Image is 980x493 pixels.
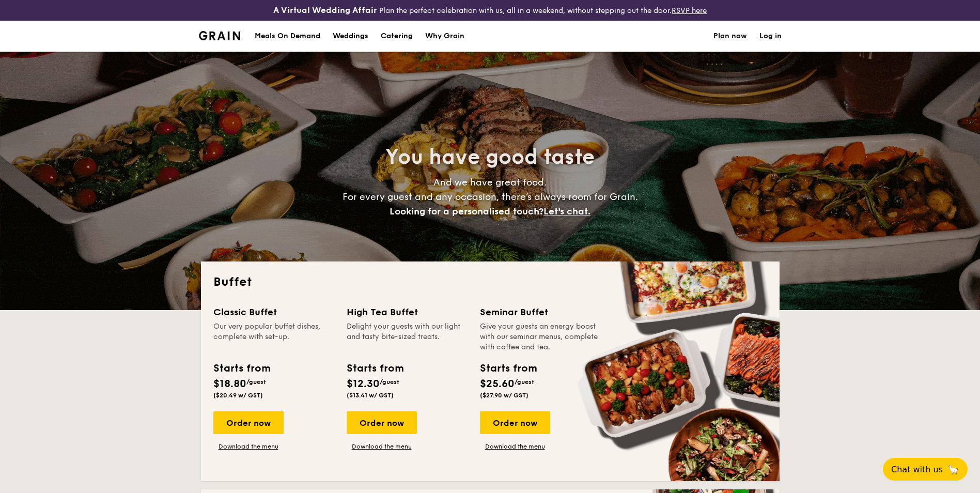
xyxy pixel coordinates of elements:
[515,378,534,386] span: /guest
[213,361,270,376] div: Starts from
[326,21,375,52] a: Weddings
[347,305,468,319] div: High Tea Buffet
[347,378,380,390] span: $12.30
[480,442,550,451] a: Download the menu
[193,4,788,17] div: Plan the perfect celebration with us, all in a weekend, without stepping out the door.
[891,465,943,474] span: Chat with us
[255,21,320,52] div: Meals On Demand
[246,378,266,386] span: /guest
[273,4,377,17] h4: A Virtual Wedding Affair
[248,21,326,52] a: Meals On Demand
[347,442,417,451] a: Download the menu
[343,177,638,217] span: And we have great food. For every guest and any occasion, there’s always room for Grain.
[213,392,263,399] span: ($20.49 w/ GST)
[480,378,515,390] span: $25.60
[347,392,394,399] span: ($13.41 w/ GST)
[347,321,468,352] div: Delight your guests with our light and tasty bite-sized treats.
[347,361,403,376] div: Starts from
[381,21,413,52] h1: Catering
[425,21,464,52] div: Why Grain
[759,21,782,52] a: Log in
[213,321,334,352] div: Our very popular buffet dishes, complete with set-up.
[375,21,419,52] a: Catering
[480,411,550,434] div: Order now
[947,464,959,475] span: 🦙
[480,305,601,319] div: Seminar Buffet
[347,411,417,434] div: Order now
[480,361,536,376] div: Starts from
[713,21,747,52] a: Plan now
[385,145,595,170] span: You have good taste
[213,305,334,319] div: Classic Buffet
[543,206,590,217] span: Let's chat.
[672,6,707,15] a: RSVP here
[390,206,543,217] span: Looking for a personalised touch?
[199,31,241,40] img: Grain
[419,21,471,52] a: Why Grain
[199,31,241,40] a: Logotype
[213,274,767,290] h2: Buffet
[480,392,528,399] span: ($27.90 w/ GST)
[480,321,601,352] div: Give your guests an energy boost with our seminar menus, complete with coffee and tea.
[380,378,399,386] span: /guest
[883,458,968,481] button: Chat with us🦙
[213,411,284,434] div: Order now
[333,21,368,52] div: Weddings
[213,442,284,451] a: Download the menu
[213,378,246,390] span: $18.80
